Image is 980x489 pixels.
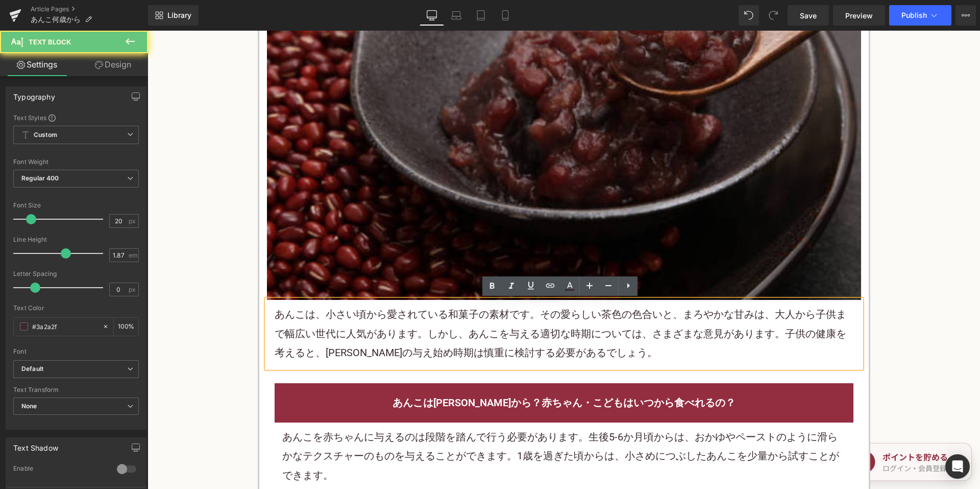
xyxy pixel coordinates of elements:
[135,363,698,382] h2: あんこは[PERSON_NAME]から？赤ちゃん・こどもはいつから食べれるの？
[148,5,199,26] a: New Library
[127,274,706,332] p: あんこは、小さい頃から愛されている和菓子の素材です。その愛らしい茶色の色合いと、まろやかな甘みは、大人から子供まで幅広い世代に人気があります。しかし、あんこを与える適切な時期については、さまざま...
[945,454,970,479] div: Open Intercom Messenger
[845,10,873,21] span: Preview
[13,270,139,277] div: Letter Spacing
[833,5,885,26] a: Preview
[31,15,81,24] span: あんこ何歳から
[21,174,59,182] b: Regular 400
[13,438,58,452] div: Text Shadow
[34,131,57,139] b: Custom
[114,318,138,336] div: %
[129,286,137,293] span: px
[31,5,148,13] a: Article Pages
[21,402,37,410] b: None
[955,5,976,26] button: More
[13,113,139,122] div: Text Styles
[889,5,951,26] button: Publish
[13,158,139,166] div: Font Weight
[901,11,927,19] span: Publish
[739,5,759,26] button: Undo
[167,11,191,20] span: Library
[469,5,493,26] a: Tablet
[129,252,137,259] span: em
[135,397,698,454] div: あんこを赤ちゃんに与えるのは段階を踏んで行う必要があります。生後5-6か月頃からは、おかゆやペーストのように滑らかなテクスチャーのものを与えることができます。1歳を過ぎた頃からは、小さめにつぶし...
[493,5,518,26] a: Mobile
[21,365,43,374] i: Default
[13,386,139,393] div: Text Transform
[13,464,107,475] div: Enable
[76,53,150,76] a: Design
[763,5,783,26] button: Redo
[13,305,139,312] div: Text Color
[13,202,139,209] div: Font Size
[13,87,55,101] div: Typography
[800,10,817,21] span: Save
[129,218,137,224] span: px
[32,321,97,332] input: Color
[420,5,444,26] a: Desktop
[29,38,71,46] span: Text Block
[13,236,139,243] div: Line Height
[444,5,469,26] a: Laptop
[13,348,139,355] div: Font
